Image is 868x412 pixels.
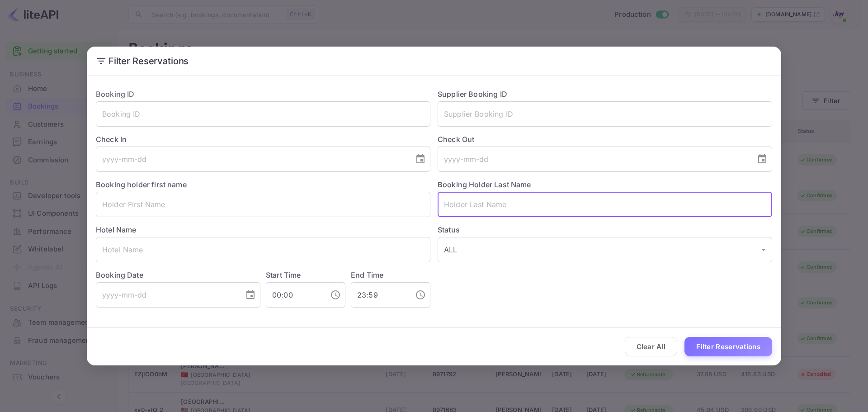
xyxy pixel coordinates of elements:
input: hh:mm [351,282,408,308]
label: Status [438,224,772,235]
label: Check In [96,134,430,145]
input: yyyy-mm-dd [438,147,750,172]
input: hh:mm [266,282,323,308]
label: Start Time [266,270,301,279]
input: Holder First Name [96,192,430,217]
label: Booking Holder Last Name [438,180,531,189]
label: Booking holder first name [96,180,187,189]
button: Filter Reservations [684,337,772,356]
input: Booking ID [96,101,430,127]
input: Holder Last Name [438,192,772,217]
div: ALL [438,237,772,262]
label: Booking Date [96,270,260,280]
input: yyyy-mm-dd [96,147,408,172]
input: yyyy-mm-dd [96,282,238,308]
label: Supplier Booking ID [438,90,507,99]
button: Choose time, selected time is 12:00 AM [326,286,344,304]
button: Clear All [625,337,678,356]
label: Check Out [438,134,772,145]
button: Choose time, selected time is 11:59 PM [411,286,429,304]
label: Hotel Name [96,225,137,234]
input: Supplier Booking ID [438,101,772,127]
button: Choose date [241,286,259,304]
h2: Filter Reservations [87,47,781,76]
button: Choose date [753,150,771,168]
label: End Time [351,270,383,279]
button: Choose date [411,150,429,168]
label: Booking ID [96,90,135,99]
input: Hotel Name [96,237,430,262]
